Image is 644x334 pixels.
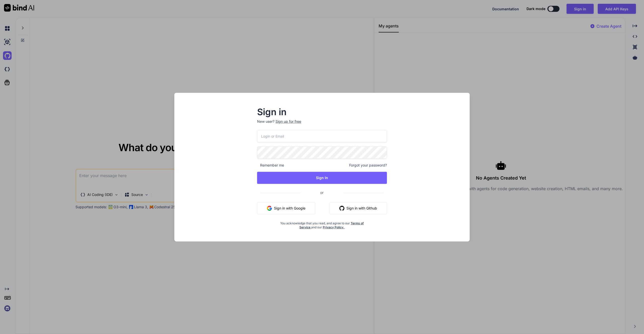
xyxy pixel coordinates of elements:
div: You acknowledge that you read, and agree to our and our [279,218,365,229]
img: github [339,206,344,211]
img: google [267,206,272,211]
button: Sign in with Github [330,202,387,214]
span: Remember me [257,163,284,168]
p: New user? [257,119,387,130]
div: Sign up for free [275,119,301,124]
h2: Sign in [257,108,387,116]
a: Privacy Policy. [323,225,344,229]
span: Forgot your password? [349,163,387,168]
input: Login or Email [257,130,387,142]
button: Sign In [257,172,387,184]
a: Terms of Service [299,221,364,229]
button: Sign in with Google [257,202,315,214]
span: or [300,186,344,199]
